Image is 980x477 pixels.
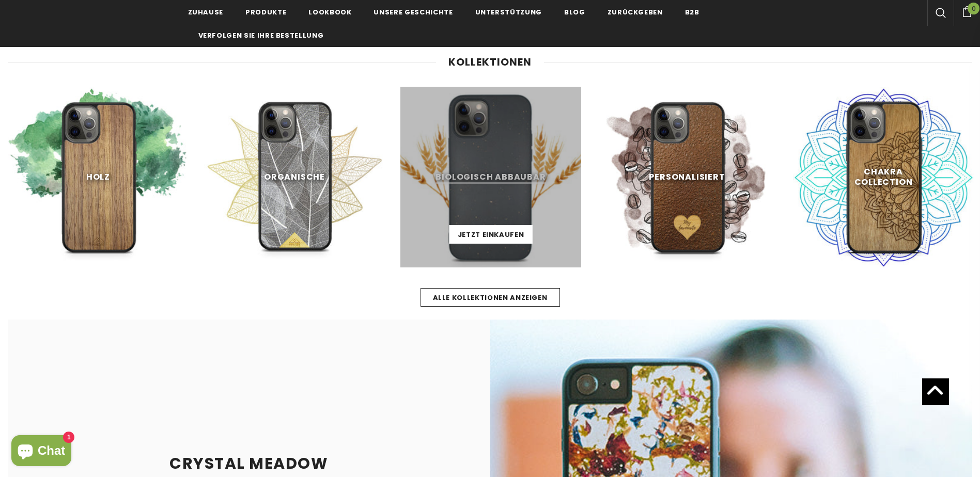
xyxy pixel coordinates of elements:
span: Unterstützung [475,7,542,17]
span: Lookbook [308,7,351,17]
span: Kollektionen [448,55,532,69]
a: Alle Kollektionen anzeigen [421,288,560,307]
span: 0 [968,3,979,14]
span: Verfolgen Sie Ihre Bestellung [198,30,324,40]
span: Zurückgeben [608,7,663,17]
span: Zuhause [188,7,224,17]
span: Unsere Geschichte [374,7,453,17]
span: CRYSTAL MEADOW [169,452,328,474]
span: Alle Kollektionen anzeigen [433,293,548,303]
span: B2B [685,7,699,17]
a: Verfolgen Sie Ihre Bestellung [198,23,324,46]
span: Blog [564,7,585,17]
span: Jetzt einkaufen [458,230,524,240]
a: 0 [954,5,980,17]
a: Jetzt einkaufen [449,225,533,244]
inbox-online-store-chat: Onlineshop-Chat von Shopify [8,435,74,469]
span: Produkte [245,7,286,17]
